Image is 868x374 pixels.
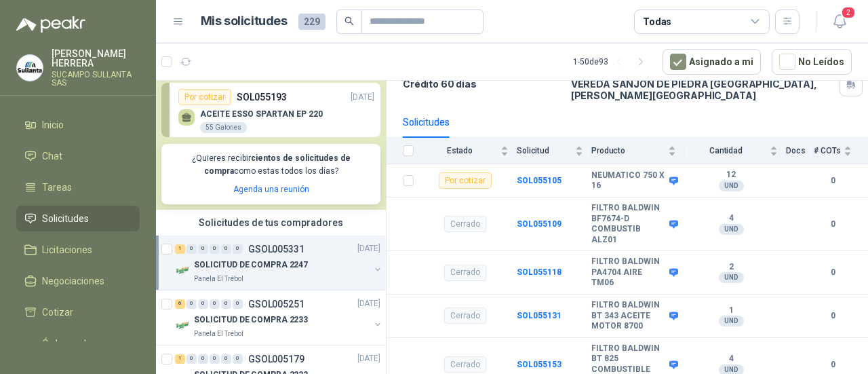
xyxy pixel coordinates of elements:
span: # COTs [814,146,841,155]
div: UND [719,316,744,326]
p: SOL055193 [237,90,287,105]
b: FILTRO BALDWIN BF7674-D COMBUSTIB ALZ01 [591,203,666,245]
th: Producto [591,138,684,164]
span: Estado [422,146,498,155]
b: FILTRO BALDWIN PA4704 AIRE TM06 [591,257,666,288]
b: 2 [684,262,778,273]
a: Agenda una reunión [233,185,309,194]
div: 0 [186,244,197,254]
a: Inicio [16,112,140,138]
div: 0 [221,299,231,309]
a: SOL055153 [517,360,561,369]
div: 0 [233,299,243,309]
b: 0 [814,266,852,279]
span: Inicio [42,117,64,132]
div: 0 [198,244,208,254]
th: # COTs [814,138,868,164]
a: SOL055109 [517,219,561,229]
th: Cantidad [684,138,786,164]
div: 0 [221,244,231,254]
div: Cerrado [444,216,486,232]
a: Cotizar [16,299,140,325]
a: Por cotizarSOL055193[DATE] ACEITE ESSO SPARTAN EP 22055 Galones [161,83,380,137]
p: GSOL005331 [248,244,304,254]
p: ¿Quieres recibir como estas todos los días? [170,152,372,178]
span: Tareas [42,180,72,195]
p: [DATE] [351,91,374,104]
b: 0 [814,174,852,187]
h1: Mis solicitudes [201,12,288,31]
th: Docs [786,138,814,164]
a: Tareas [16,174,140,200]
p: Panela El Trébol [194,329,243,339]
a: Chat [16,143,140,169]
div: 1 - 50 de 93 [573,51,652,73]
b: 1 [684,305,778,316]
p: VEREDA SANJON DE PIEDRA [GEOGRAPHIC_DATA] , [PERSON_NAME][GEOGRAPHIC_DATA] [571,78,834,101]
b: 0 [814,358,852,371]
b: 0 [814,310,852,322]
span: Solicitudes [42,211,89,226]
div: 6 [175,299,185,309]
span: Negociaciones [42,274,104,288]
th: Solicitud [517,138,591,164]
p: [DATE] [357,297,380,310]
div: 0 [198,299,208,309]
b: 4 [684,213,778,224]
a: SOL055131 [517,311,561,320]
a: Solicitudes [16,206,140,231]
div: Por cotizar [178,89,231,105]
div: Solicitudes de tus compradores [156,210,386,236]
div: Cerrado [444,356,486,373]
img: Company Logo [175,263,191,279]
span: search [344,16,354,26]
button: Asignado a mi [663,49,761,75]
img: Logo peakr [16,16,85,33]
div: UND [719,181,744,191]
div: 0 [221,354,231,364]
span: Cantidad [684,146,767,155]
div: 0 [186,354,197,364]
a: 1 0 0 0 0 0 GSOL005331[DATE] Company LogoSOLICITUD DE COMPRA 2247Panela El Trébol [175,241,383,284]
p: [DATE] [357,242,380,255]
span: Producto [591,146,665,155]
div: 0 [186,299,197,309]
span: Órdenes de Compra [42,336,127,366]
button: No Leídos [772,49,852,75]
p: SOLICITUD DE COMPRA 2233 [194,314,308,326]
div: 1 [175,244,185,254]
p: SUCAMPO SULLANTA SAS [52,71,140,87]
a: SOL055118 [517,267,561,277]
div: Cerrado [444,265,486,281]
span: Cotizar [42,305,73,320]
a: 6 0 0 0 0 0 GSOL005251[DATE] Company LogoSOLICITUD DE COMPRA 2233Panela El Trébol [175,296,383,339]
div: 0 [233,354,243,364]
p: GSOL005179 [248,354,304,364]
b: 0 [814,218,852,231]
p: SOLICITUD DE COMPRA 2247 [194,259,308,272]
div: 0 [198,354,208,364]
div: 0 [210,299,220,309]
a: Órdenes de Compra [16,331,140,371]
div: 1 [175,354,185,364]
div: 0 [233,244,243,254]
p: Crédito 60 días [403,78,560,90]
img: Company Logo [175,318,191,334]
div: UND [719,272,744,283]
span: Chat [42,149,62,164]
div: Solicitudes [403,115,450,130]
b: NEUMATICO 750 X 16 [591,170,666,191]
a: Licitaciones [16,237,140,263]
b: cientos de solicitudes de compra [204,153,351,176]
img: Company Logo [17,55,43,81]
span: Solicitud [517,146,572,155]
a: SOL055105 [517,176,561,185]
div: 0 [210,354,220,364]
th: Estado [422,138,517,164]
div: 0 [210,244,220,254]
